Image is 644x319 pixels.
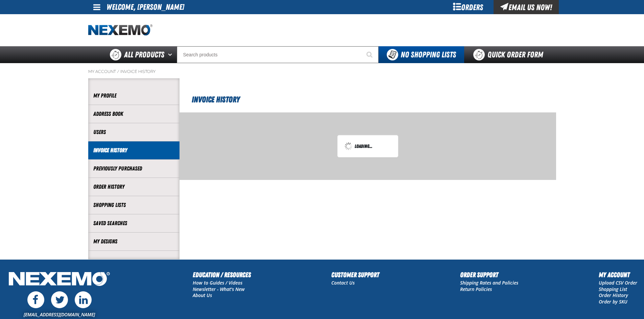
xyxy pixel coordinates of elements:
img: Nexemo Logo [7,270,112,290]
a: Previously Purchased [93,165,174,172]
a: Newsletter - What's New [193,286,245,292]
span: Invoice History [192,95,240,104]
a: Users [93,128,174,136]
img: Nexemo logo [88,24,152,36]
span: All Products [124,49,164,61]
a: Invoice History [120,69,156,74]
nav: Breadcrumbs [88,69,556,74]
span: No Shopping Lists [401,50,456,59]
a: [EMAIL_ADDRESS][DOMAIN_NAME] [24,311,95,318]
a: Order History [599,292,628,298]
h2: Education / Resources [193,270,251,280]
h2: Customer Support [331,270,379,280]
a: Saved Searches [93,219,174,227]
a: Shipping Rates and Policies [460,280,518,286]
span: / [117,69,119,74]
a: Contact Us [331,280,355,286]
a: Shopping Lists [93,201,174,209]
a: Order by SKU [599,298,627,305]
a: Order History [93,183,174,191]
a: My Designs [93,238,174,245]
a: Quick Order Form [464,46,556,63]
a: Return Policies [460,286,492,292]
h2: My Account [599,270,637,280]
a: Upload CSV Order [599,280,637,286]
button: Start Searching [362,46,379,63]
a: How to Guides / Videos [193,280,242,286]
input: Search [177,46,379,63]
a: Address Book [93,110,174,118]
button: You do not have available Shopping Lists. Open to Create a New List [379,46,464,63]
div: Loading... [344,142,391,150]
a: Shopping List [599,286,627,292]
a: About Us [193,292,212,298]
a: My Account [88,69,116,74]
a: My Profile [93,92,174,100]
a: Invoice History [93,147,174,154]
h2: Order Support [460,270,518,280]
a: Home [88,24,152,36]
button: Open All Products pages [166,46,177,63]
